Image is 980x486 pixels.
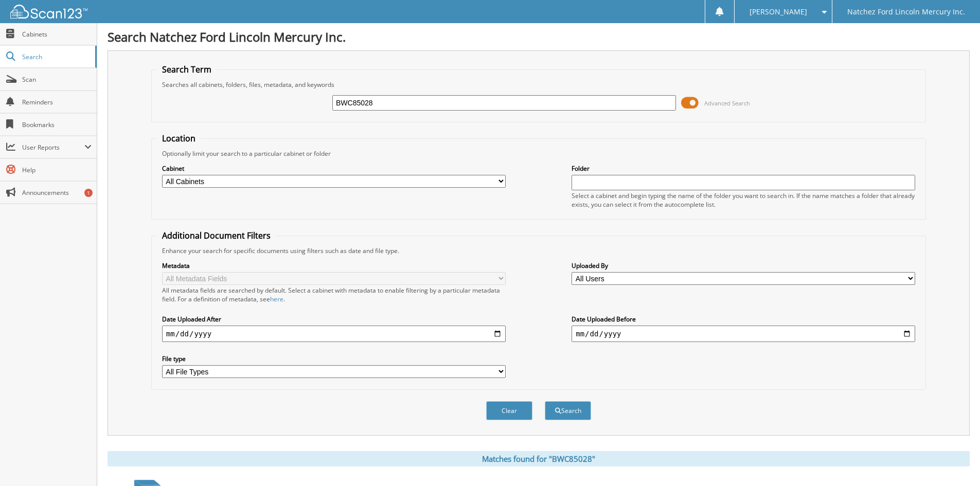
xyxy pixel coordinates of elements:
button: Search [545,401,591,420]
span: Natchez Ford Lincoln Mercury Inc. [847,9,965,15]
div: Searches all cabinets, folders, files, metadata, and keywords [157,80,920,89]
legend: Additional Document Filters [157,230,276,241]
span: [PERSON_NAME] [750,9,807,15]
div: Select a cabinet and begin typing the name of the folder you want to search in. If the name match... [572,191,915,209]
a: here [270,295,283,303]
span: Help [22,166,92,174]
img: scan123-logo-white.svg [10,5,87,19]
div: Optionally limit your search to a particular cabinet or folder [157,149,920,158]
label: Cabinet [162,164,506,173]
span: Scan [22,75,92,84]
iframe: Chat Widget [929,437,980,486]
input: start [162,326,506,342]
label: File type [162,354,506,363]
span: Advanced Search [704,99,750,107]
label: Date Uploaded After [162,315,506,323]
span: Bookmarks [22,120,92,129]
span: Reminders [22,98,92,106]
div: All metadata fields are searched by default. Select a cabinet with metadata to enable filtering b... [162,286,506,303]
span: Search [22,52,90,61]
div: 1 [84,189,93,197]
legend: Location [157,133,201,144]
label: Date Uploaded Before [572,315,915,323]
input: end [572,326,915,342]
button: Clear [486,401,532,420]
span: User Reports [22,143,84,152]
span: Announcements [22,188,92,197]
legend: Search Term [157,64,217,75]
label: Uploaded By [572,261,915,270]
div: Enhance your search for specific documents using filters such as date and file type. [157,246,920,255]
label: Metadata [162,261,506,270]
div: Matches found for "BWC85028" [108,451,970,466]
span: Cabinets [22,30,92,39]
h1: Search Natchez Ford Lincoln Mercury Inc. [108,28,970,45]
label: Folder [572,164,915,173]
